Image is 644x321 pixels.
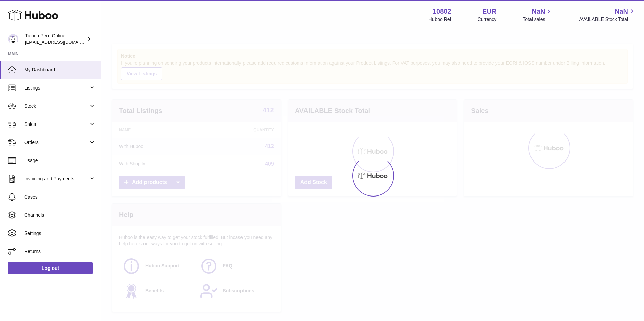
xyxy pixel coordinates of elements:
a: NaN AVAILABLE Stock Total [579,7,636,23]
span: Invoicing and Payments [24,176,89,182]
div: Currency [478,16,497,23]
span: Settings [24,230,96,237]
span: My Dashboard [24,67,96,73]
span: Usage [24,157,96,164]
div: Huboo Ref [429,16,451,23]
a: NaN Total sales [523,7,553,23]
span: Total sales [523,16,553,23]
img: internalAdmin-10802@internal.huboo.com [8,34,18,44]
span: NaN [615,7,628,16]
a: Log out [8,262,93,274]
span: Channels [24,212,96,218]
span: [EMAIL_ADDRESS][DOMAIN_NAME] [25,39,99,45]
span: NaN [532,7,545,16]
span: Sales [24,121,89,128]
span: Orders [24,139,89,146]
div: Tienda Perú Online [25,33,86,45]
strong: 10802 [432,7,451,16]
span: Cases [24,194,96,200]
span: Returns [24,248,96,255]
span: Stock [24,103,89,109]
strong: EUR [482,7,496,16]
span: Listings [24,85,89,91]
span: AVAILABLE Stock Total [579,16,636,23]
